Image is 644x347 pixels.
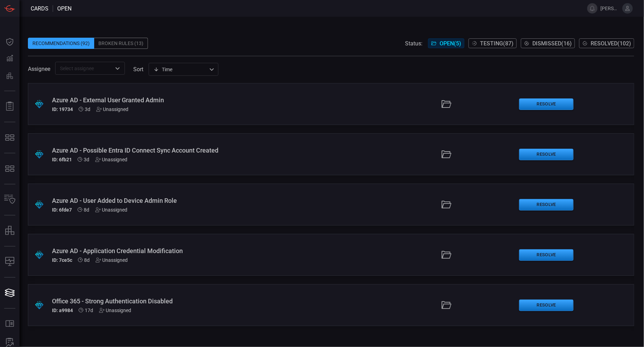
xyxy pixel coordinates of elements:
span: Sep 30, 2025 3:08 AM [84,207,90,213]
button: Resolve [519,300,574,311]
span: Open ( 5 ) [440,40,461,47]
div: Azure AD - Application Credential Modification [52,247,259,254]
span: Sep 30, 2025 3:08 AM [84,257,90,263]
label: sort [133,66,143,73]
button: Testing(87) [469,38,517,48]
div: Azure AD - User Added to Device Admin Role [52,197,259,204]
button: Reports [1,98,18,115]
span: Oct 05, 2025 7:06 AM [84,157,90,162]
h5: ID: 6fde7 [52,207,72,213]
h5: ID: 19734 [52,106,73,112]
button: Resolve [519,249,574,261]
button: Preventions [1,67,18,84]
span: Resolved ( 102 ) [591,40,631,47]
button: Resolve [519,149,574,160]
span: Testing ( 87 ) [480,40,514,47]
div: Recommendations (92) [28,38,94,49]
button: Open [113,64,122,73]
button: MITRE - Exposures [1,129,18,146]
button: Dismissed(16) [521,38,575,48]
button: Dashboard [1,34,18,50]
span: Status: [405,40,422,47]
button: Rule Catalog [1,316,18,332]
div: Unassigned [95,207,128,213]
button: Resolved(102) [579,38,634,48]
h5: ID: a9984 [52,308,73,313]
div: Unassigned [96,106,129,112]
div: Unassigned [95,157,128,162]
div: Azure AD - External User Granted Admin [52,96,259,104]
button: Detections [1,50,18,67]
div: Broken Rules (13) [94,38,148,49]
input: Select assignee [57,64,111,73]
span: Dismissed ( 16 ) [532,40,572,47]
span: Sep 21, 2025 5:19 AM [85,308,93,313]
button: Resolve [519,98,574,110]
h5: ID: 7ce5c [52,257,72,263]
div: Office 365 - Strong Authentication Disabled [52,297,259,305]
h5: ID: 6fb21 [52,157,72,162]
button: Cards [1,285,18,301]
button: Inventory [1,191,18,208]
button: assets [1,222,18,239]
div: Unassigned [96,257,128,263]
button: Resolve [519,199,574,211]
span: Oct 05, 2025 7:06 AM [85,106,91,112]
div: Unassigned [99,308,132,313]
span: [PERSON_NAME].[PERSON_NAME] [600,6,620,11]
button: MITRE - Detection Posture [1,160,18,177]
span: open [57,5,72,12]
div: Azure AD - Possible Entra ID Connect Sync Account Created [52,147,259,154]
button: Open(5) [428,38,464,48]
span: Assignee [28,66,50,72]
button: Compliance Monitoring [1,253,18,270]
span: Cards [31,5,48,12]
div: Time [153,66,207,73]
